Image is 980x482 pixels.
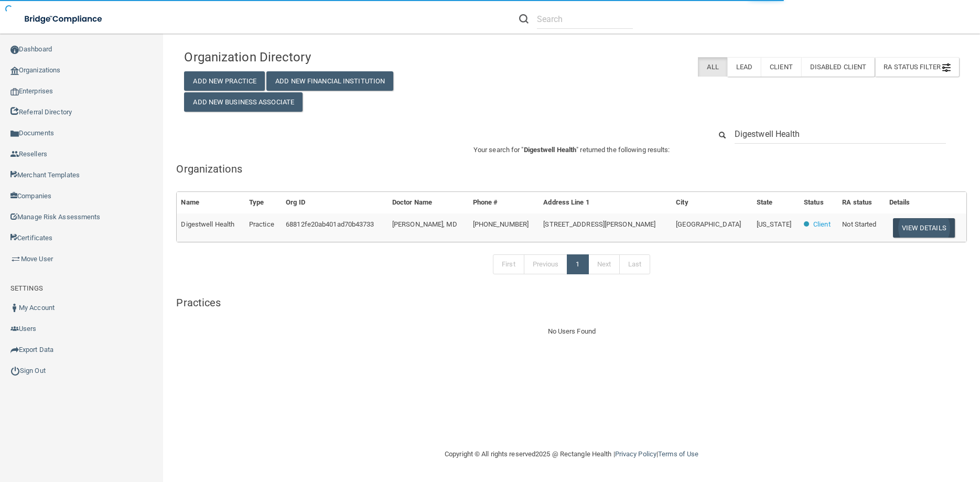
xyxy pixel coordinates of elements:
span: [GEOGRAPHIC_DATA] [676,220,741,228]
img: briefcase.64adab9b.png [10,254,21,264]
th: Status [800,192,838,213]
div: Copyright © All rights reserved 2025 @ Rectangle Health | | [380,437,763,471]
h4: Organization Directory [184,50,432,64]
th: Org ID [282,192,388,213]
img: ic_power_dark.7ecde6b1.png [10,366,20,376]
img: enterprise.0d942306.png [10,88,19,95]
span: [PHONE_NUMBER] [473,220,529,228]
span: [STREET_ADDRESS][PERSON_NAME] [543,220,655,228]
th: Name [177,192,244,213]
th: State [752,192,800,213]
th: Type [245,192,282,213]
th: RA status [838,192,885,213]
label: Client [761,57,801,77]
img: bridge_compliance_login_screen.278c3ca4.svg [16,8,112,30]
img: icon-users.e205127d.png [10,325,19,333]
img: icon-documents.8dae5593.png [10,130,19,138]
img: icon-export.b9366987.png [10,346,19,354]
p: Client [813,218,831,231]
button: Add New Business Associate [184,92,303,112]
iframe: Drift Widget Chat Controller [799,408,967,449]
a: Terms of Use [658,450,698,458]
img: ic_reseller.de258add.png [10,150,19,158]
button: Add New Financial Institution [266,71,393,91]
a: Previous [524,254,568,274]
a: Next [588,254,620,274]
img: ic_dashboard_dark.d01f4a41.png [10,46,19,54]
span: [US_STATE] [757,220,791,228]
span: Digestwell Health [524,146,577,154]
p: Your search for " " returned the following results: [176,144,967,156]
th: City [672,192,752,213]
img: icon-filter@2x.21656d0b.png [942,63,951,72]
h5: Practices [176,297,967,308]
span: Practice [249,220,274,228]
span: RA Status Filter [884,63,951,71]
a: Last [619,254,650,274]
label: SETTINGS [10,282,43,295]
img: ic-search.3b580494.png [519,14,529,24]
a: 1 [567,254,588,274]
th: Details [885,192,966,213]
label: Lead [727,57,761,77]
div: No Users Found [176,325,967,338]
th: Phone # [469,192,540,213]
span: [PERSON_NAME], MD [392,220,457,228]
input: Search [537,9,633,29]
span: 68812fe20ab401ad70b43733 [286,220,374,228]
button: Add New Practice [184,71,265,91]
th: Address Line 1 [539,192,672,213]
img: organization-icon.f8decf85.png [10,67,19,75]
th: Doctor Name [388,192,469,213]
button: View Details [893,218,955,238]
label: Disabled Client [801,57,875,77]
a: First [493,254,524,274]
label: All [698,57,727,77]
h5: Organizations [176,163,967,175]
span: Not Started [842,220,876,228]
input: Search [735,124,946,144]
a: Privacy Policy [615,450,656,458]
img: ic_user_dark.df1a06c3.png [10,304,19,312]
span: Digestwell Health [181,220,234,228]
